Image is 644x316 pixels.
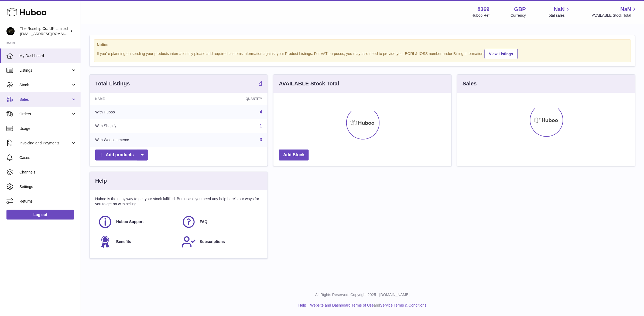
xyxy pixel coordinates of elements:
[19,82,71,88] span: Stock
[472,13,490,18] div: Huboo Ref
[20,32,79,36] span: [EMAIL_ADDRESS][DOMAIN_NAME]
[90,133,200,147] td: With Woocommerce
[95,150,148,161] a: Add products
[200,93,268,105] th: Quantity
[592,6,638,18] a: NaN AVAILABLE Stock Total
[95,177,107,185] h3: Help
[547,6,571,18] a: NaN Total sales
[19,170,77,175] span: Channels
[463,80,477,87] h3: Sales
[621,6,631,13] span: NaN
[592,13,638,18] span: AVAILABLE Stock Total
[200,219,208,224] span: FAQ
[514,6,526,13] strong: GBP
[98,215,176,229] a: Huboo Support
[485,49,518,59] a: View Listings
[97,48,628,59] div: If you're planning on sending your products internationally please add required customs informati...
[19,112,71,117] span: Orders
[19,68,71,73] span: Listings
[90,105,200,119] td: With Huboo
[98,235,176,249] a: Benefits
[6,27,15,35] img: sales@eliteequineuk.com
[181,235,260,249] a: Subscriptions
[380,303,427,307] a: Service Terms & Conditions
[85,292,640,297] p: All Rights Reserved. Copyright 2025 - [DOMAIN_NAME]
[97,42,628,47] strong: Notice
[554,6,565,13] span: NaN
[310,303,374,307] a: Website and Dashboard Terms of Use
[19,184,77,189] span: Settings
[116,239,131,244] span: Benefits
[19,53,77,58] span: My Dashboard
[90,119,200,133] td: With Shopify
[19,97,71,102] span: Sales
[95,80,130,87] h3: Total Listings
[181,215,260,229] a: FAQ
[308,303,426,308] li: and
[19,155,77,160] span: Cases
[299,303,306,307] a: Help
[116,219,144,224] span: Huboo Support
[95,196,262,207] p: Huboo is the easy way to get your stock fulfilled. But incase you need any help here's our ways f...
[259,81,262,86] strong: 4
[511,13,526,18] div: Currency
[19,141,71,146] span: Invoicing and Payments
[259,81,262,87] a: 4
[19,126,77,131] span: Usage
[19,199,77,204] span: Returns
[90,93,200,105] th: Name
[478,6,490,13] strong: 8369
[279,150,309,161] a: Add Stock
[547,13,571,18] span: Total sales
[279,80,339,87] h3: AVAILABLE Stock Total
[260,124,262,128] a: 1
[260,110,262,114] a: 4
[260,137,262,142] a: 3
[6,210,74,220] a: Log out
[200,239,225,244] span: Subscriptions
[20,26,68,36] div: The Rosehip Co. UK Limited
